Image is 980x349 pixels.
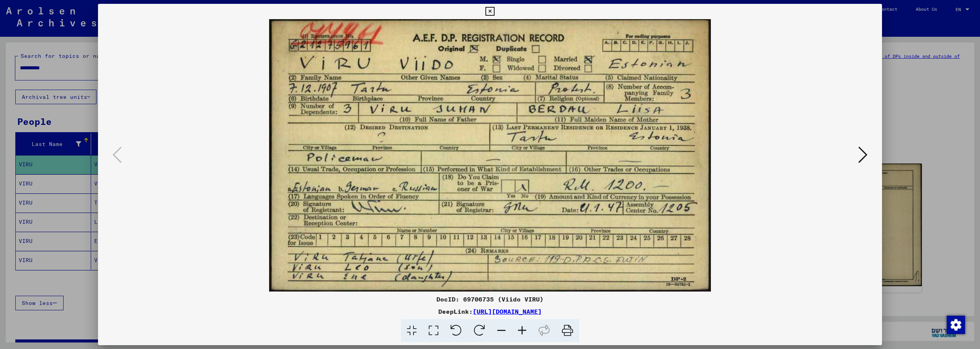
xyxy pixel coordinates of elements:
[98,295,882,304] div: DocID: 69706735 (Viido VIRU)
[124,19,856,292] img: 001.jpg
[947,316,965,334] img: Change consent
[98,307,882,316] div: DeepLink:
[946,315,965,334] div: Change consent
[473,308,542,315] a: [URL][DOMAIN_NAME]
